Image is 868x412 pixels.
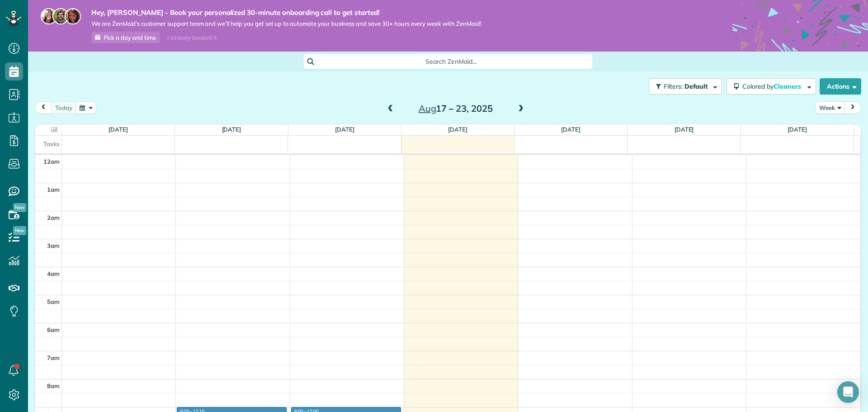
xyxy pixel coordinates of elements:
[91,20,481,28] span: We are ZenMaid’s customer support team and we’ll help you get set up to automate your business an...
[561,126,580,133] a: [DATE]
[742,82,804,90] span: Colored by
[108,126,128,133] a: [DATE]
[52,8,69,24] img: jorge-587dff0eeaa6aab1f244e6dc62b8924c3b6ad411094392a53c71c6c4a576187d.jpg
[35,101,52,114] button: prev
[448,126,467,133] a: [DATE]
[222,126,241,133] a: [DATE]
[162,32,222,43] div: I already booked it
[47,186,60,193] span: 1am
[51,101,76,114] button: today
[419,103,436,114] span: Aug
[47,382,60,389] span: 8am
[43,158,60,165] span: 12am
[844,101,861,114] button: next
[726,78,816,95] button: Colored byCleaners
[104,34,156,41] span: Pick a day and time
[47,326,60,333] span: 6am
[47,354,60,361] span: 7am
[684,82,708,90] span: Default
[13,203,26,212] span: New
[47,270,60,277] span: 4am
[675,126,694,133] a: [DATE]
[664,82,683,90] span: Filters:
[65,8,81,24] img: michelle-19f622bdf1676172e81f8f8fba1fb50e276960ebfe0243fe18214015130c80e4.jpg
[43,140,60,147] span: Tasks
[91,32,160,43] a: Pick a day and time
[649,78,722,95] button: Filters: Default
[13,226,26,235] span: New
[774,82,802,90] span: Cleaners
[47,242,60,249] span: 3am
[47,214,60,221] span: 2am
[91,8,481,17] strong: Hey, [PERSON_NAME] - Book your personalized 30-minute onboarding call to get started!
[47,298,60,305] span: 5am
[399,104,512,114] h2: 17 – 23, 2025
[644,78,722,95] a: Filters: Default
[41,8,57,24] img: maria-72a9807cf96188c08ef61303f053569d2e2a8a1cde33d635c8a3ac13582a053d.jpg
[815,101,845,114] button: Week
[820,78,861,95] button: Actions
[788,126,807,133] a: [DATE]
[837,381,859,403] div: Open Intercom Messenger
[335,126,354,133] a: [DATE]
